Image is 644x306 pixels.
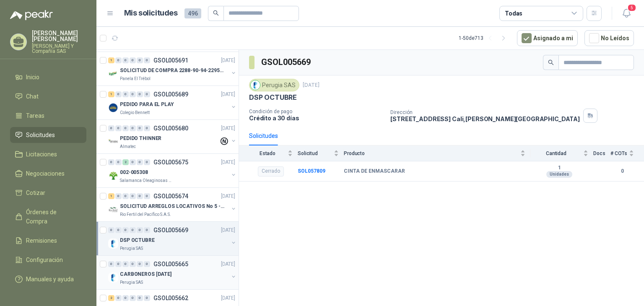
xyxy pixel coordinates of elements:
p: GSOL005674 [153,193,188,199]
p: GSOL005669 [153,227,188,233]
div: 0 [144,295,150,301]
a: Negociaciones [10,166,86,182]
th: Producto [344,145,530,161]
span: Solicitud [298,150,332,156]
div: 0 [144,193,150,199]
div: 0 [122,295,129,301]
div: 0 [108,261,114,267]
div: Todas [505,9,522,18]
p: PEDIDO THINNER [120,135,161,143]
div: Solicitudes [249,131,278,140]
p: [DATE] [221,91,235,99]
a: Órdenes de Compra [10,204,86,229]
a: Tareas [10,108,86,124]
b: 0 [610,167,634,175]
img: Company Logo [108,69,118,79]
div: 0 [144,57,150,63]
p: Perugia SAS [120,245,143,252]
a: 0 0 0 0 0 0 GSOL005680[DATE] Company LogoPEDIDO THINNERAlmatec [108,123,237,150]
span: Licitaciones [26,150,57,159]
p: DSP OCTUBRE [249,93,297,102]
th: Docs [593,145,610,161]
div: Perugia SAS [249,79,299,91]
p: CARBONEROS [DATE] [120,270,171,278]
div: 1 - 50 de 713 [459,31,510,45]
p: [DATE] [221,158,235,166]
a: 1 0 0 0 0 0 GSOL005689[DATE] Company LogoPEDIDO PARA EL PLAYColegio Bennett [108,89,237,116]
div: 0 [137,57,143,63]
div: 0 [130,261,136,267]
p: [PERSON_NAME] Y Compañía SAS [32,44,86,54]
div: 0 [115,57,122,63]
div: 0 [108,159,114,165]
div: 0 [108,125,114,131]
button: 5 [619,6,634,21]
div: 1 [108,193,114,199]
div: 2 [122,159,129,165]
span: Inicio [26,73,39,82]
p: Crédito a 30 días [249,114,384,122]
div: 0 [130,57,136,63]
img: Company Logo [108,137,118,147]
p: GSOL005691 [153,57,188,63]
p: Almatec [120,143,136,150]
p: [DATE] [221,124,235,132]
span: # COTs [610,150,627,156]
div: 0 [130,227,136,233]
div: 0 [137,125,143,131]
a: Configuración [10,252,86,268]
div: 0 [137,295,143,301]
img: Company Logo [108,171,118,181]
p: [STREET_ADDRESS] Cali , [PERSON_NAME][GEOGRAPHIC_DATA] [390,115,580,122]
span: Producto [344,150,519,156]
span: Chat [26,92,39,101]
a: SOL057809 [298,168,325,174]
p: GSOL005689 [153,91,188,97]
p: Salamanca Oleaginosas SAS [120,177,173,184]
p: Colegio Bennett [120,109,150,116]
div: 0 [122,125,129,131]
span: Cotizar [26,188,45,197]
a: Solicitudes [10,127,86,143]
th: Solicitud [298,145,344,161]
p: GSOL005675 [153,159,188,165]
div: Cerrado [258,166,284,176]
button: Asignado a mi [517,30,578,46]
span: Tareas [26,111,44,120]
div: 0 [115,261,122,267]
h1: Mis solicitudes [124,7,178,19]
a: 0 0 2 0 0 0 GSOL005675[DATE] Company Logo002-005308Salamanca Oleaginosas SAS [108,157,237,184]
p: Panela El Trébol [120,75,151,82]
p: [DATE] [221,226,235,234]
a: 1 0 0 0 0 0 GSOL005691[DATE] Company LogoSOLICITUD DE COMPRA 2288-90-94-2295-96-2301-02-04Panela ... [108,55,237,82]
div: 0 [144,91,150,97]
div: 0 [137,261,143,267]
th: Estado [239,145,298,161]
p: Dirección [390,109,580,115]
a: Chat [10,88,86,104]
span: search [213,10,219,16]
p: GSOL005665 [153,261,188,267]
img: Company Logo [251,80,260,90]
span: Cantidad [530,150,582,156]
img: Company Logo [108,205,118,215]
a: Manuales y ayuda [10,271,86,287]
div: 1 [108,91,114,97]
div: 1 [108,57,114,63]
div: 0 [115,91,122,97]
th: # COTs [610,145,644,161]
p: DSP OCTUBRE [120,236,155,244]
p: [DATE] [303,81,319,89]
div: 0 [130,91,136,97]
div: 0 [144,261,150,267]
a: Remisiones [10,233,86,249]
div: 0 [137,193,143,199]
span: Manuales y ayuda [26,275,74,284]
div: 0 [115,125,122,131]
img: Company Logo [108,239,118,249]
img: Logo peakr [10,10,53,20]
p: [DATE] [221,192,235,200]
p: PEDIDO PARA EL PLAY [120,101,174,109]
a: Licitaciones [10,146,86,162]
div: 0 [130,193,136,199]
